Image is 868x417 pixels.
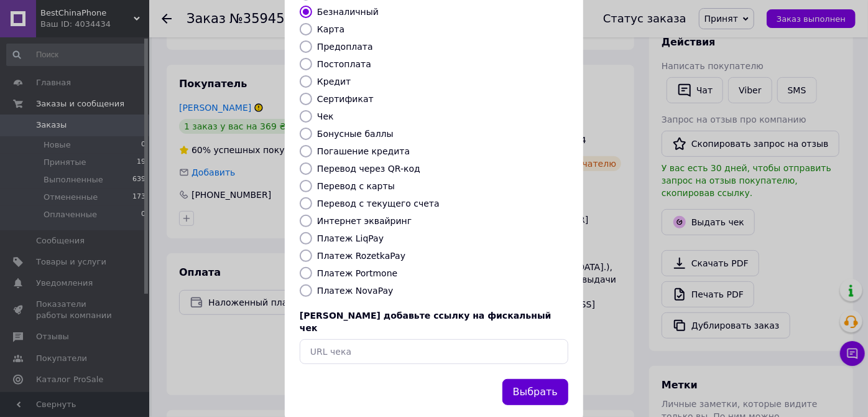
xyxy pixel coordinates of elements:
[300,311,552,333] span: [PERSON_NAME] добавьте ссылку на фискальный чек
[317,7,379,17] label: Безналичный
[300,339,568,364] input: URL чека
[317,94,374,104] label: Сертификат
[317,42,373,52] label: Предоплата
[317,286,393,296] label: Платеж NovaPay
[317,199,440,208] label: Перевод с текущего счета
[317,111,334,121] label: Чек
[317,24,344,34] label: Карта
[317,164,420,174] label: Перевод через QR-код
[317,251,405,261] label: Платеж RozetkaPay
[502,379,568,406] button: Выбрать
[317,146,410,156] label: Погашение кредита
[317,77,351,87] label: Кредит
[317,233,384,243] label: Платеж LiqPay
[317,59,371,69] label: Постоплата
[317,216,412,226] label: Интернет эквайринг
[317,268,397,278] label: Платеж Portmone
[317,181,395,191] label: Перевод с карты
[317,129,394,139] label: Бонусные баллы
